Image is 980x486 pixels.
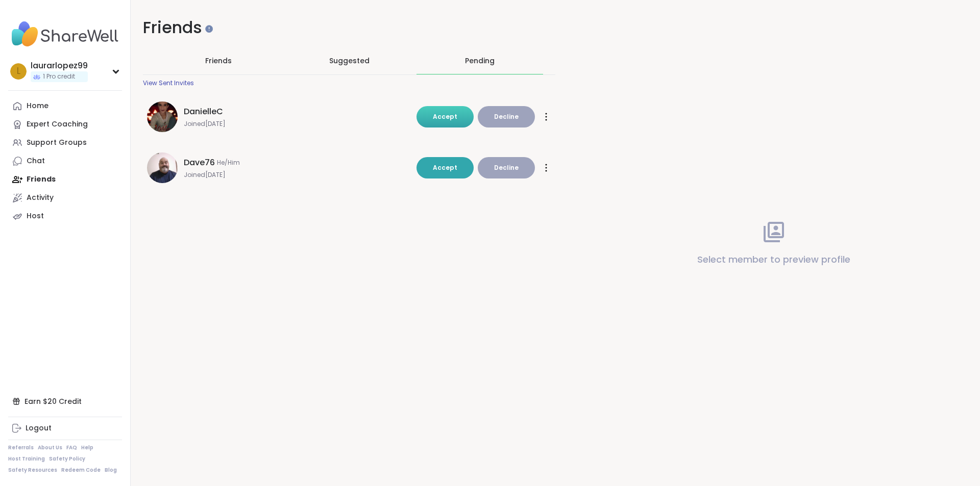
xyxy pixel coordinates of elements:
[416,157,474,178] button: Accept
[465,56,495,66] div: Pending
[27,138,87,148] div: Support Groups
[8,392,122,411] div: Earn $20 Credit
[416,106,474,127] button: Accept
[8,115,122,134] a: Expert Coaching
[27,211,44,221] div: Host
[184,171,410,179] span: Joined [DATE]
[147,152,178,183] img: Dave76
[478,157,535,178] button: Decline
[8,455,45,463] a: Host Training
[8,444,34,451] a: Referrals
[697,252,850,267] p: Select member to preview profile
[147,101,178,132] img: DanielleC
[27,193,54,203] div: Activity
[8,97,122,115] a: Home
[38,444,62,451] a: About Us
[27,156,45,166] div: Chat
[143,79,194,87] div: View Sent Invites
[478,106,535,127] button: Decline
[433,112,457,121] span: Accept
[8,134,122,152] a: Support Groups
[329,56,370,66] span: Suggested
[184,106,223,118] span: DanielleC
[66,444,77,451] a: FAQ
[26,423,52,433] div: Logout
[217,159,240,167] span: He/Him
[8,419,122,438] a: Logout
[31,60,88,71] div: laurarlopez99
[17,65,20,78] span: l
[61,467,101,474] a: Redeem Code
[81,444,93,451] a: Help
[8,16,122,52] img: ShareWell Nav Logo
[494,112,519,121] span: Decline
[49,455,85,463] a: Safety Policy
[27,101,48,111] div: Home
[8,152,122,170] a: Chat
[205,56,232,66] span: Friends
[433,163,457,172] span: Accept
[27,119,88,130] div: Expert Coaching
[184,157,215,169] span: Dave76
[205,25,213,33] iframe: Spotlight
[8,467,57,474] a: Safety Resources
[494,163,519,172] span: Decline
[105,467,117,474] a: Blog
[8,189,122,207] a: Activity
[184,120,410,128] span: Joined [DATE]
[143,16,555,39] h1: Friends
[8,207,122,225] a: Host
[43,72,75,81] span: 1 Pro credit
